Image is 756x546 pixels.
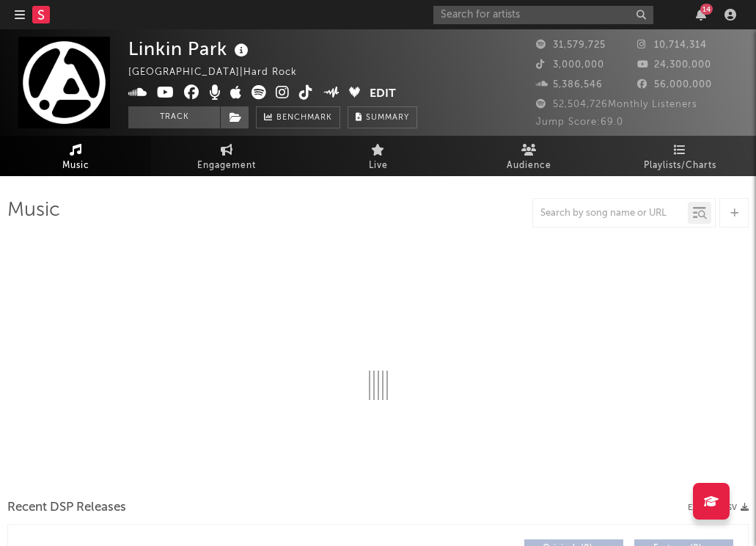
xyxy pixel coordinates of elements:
[507,157,551,175] span: Audience
[433,6,653,24] input: Search for artists
[197,157,256,175] span: Engagement
[637,80,712,90] span: 56,000,000
[302,136,453,176] a: Live
[151,136,302,176] a: Engagement
[637,40,707,50] span: 10,714,314
[454,136,605,176] a: Audience
[276,109,332,127] span: Benchmark
[62,157,89,175] span: Music
[369,157,388,175] span: Live
[536,40,606,50] span: 31,579,725
[700,4,713,15] div: 14
[605,136,756,176] a: Playlists/Charts
[536,117,623,127] span: Jump Score: 69.0
[536,80,603,90] span: 5,386,546
[536,60,604,70] span: 3,000,000
[128,64,314,81] div: [GEOGRAPHIC_DATA] | Hard Rock
[688,503,749,512] button: Export CSV
[370,85,396,103] button: Edit
[128,106,220,128] button: Track
[128,37,252,61] div: Linkin Park
[644,157,716,175] span: Playlists/Charts
[7,499,126,517] span: Recent DSP Releases
[536,100,697,109] span: 52,504,726 Monthly Listeners
[256,106,340,128] a: Benchmark
[366,114,409,122] span: Summary
[533,208,688,219] input: Search by song name or URL
[696,9,706,21] button: 14
[348,106,417,128] button: Summary
[637,60,711,70] span: 24,300,000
